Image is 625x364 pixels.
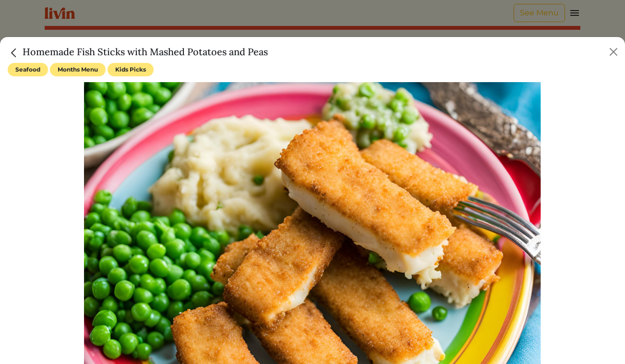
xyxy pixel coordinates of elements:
[8,46,23,58] a: Close
[50,63,106,76] span: Months Menu
[8,63,48,76] span: Seafood
[108,63,154,76] span: Kids Picks
[606,44,621,60] button: Close
[8,47,20,59] img: back_caret-0738dc900bf9763b5e5a40894073b948e17d9601fd527fca9689b06ce300169f.svg
[8,45,268,59] h5: Homemade Fish Sticks with Mashed Potatoes and Peas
